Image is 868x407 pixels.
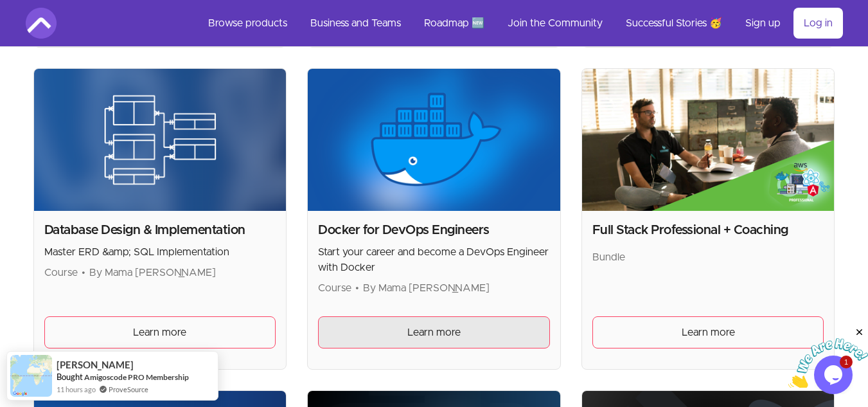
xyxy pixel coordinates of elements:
span: Bought [57,372,83,382]
h2: Database Design & Implementation [44,221,276,239]
p: Master ERD &amp; SQL Implementation [44,244,276,260]
a: Sign up [735,8,791,39]
a: Browse products [198,8,297,39]
img: Product image for Full Stack Professional + Coaching [582,69,835,211]
iframe: chat widget [788,327,868,388]
a: Log in [793,8,843,39]
nav: Main [198,8,843,39]
a: Business and Teams [300,8,411,39]
span: • [82,267,85,278]
span: Learn more [682,325,735,340]
a: Successful Stories 🥳 [616,8,732,39]
p: Start your career and become a DevOps Engineer with Docker [318,244,550,275]
h2: Full Stack Professional + Coaching [592,221,824,239]
a: Amigoscode PRO Membership [84,372,189,382]
span: 11 hours ago [57,384,96,395]
a: ProveSource [109,384,148,395]
img: provesource social proof notification image [10,355,52,397]
span: • [355,283,359,293]
span: Course [44,267,78,278]
img: Product image for Docker for DevOps Engineers [308,69,560,211]
a: Learn more [592,316,824,348]
span: By Mama [PERSON_NAME] [89,267,216,278]
span: Learn more [133,325,186,340]
img: Amigoscode logo [26,8,57,39]
span: By Mama [PERSON_NAME] [363,283,490,293]
span: Course [318,283,351,293]
h2: Docker for DevOps Engineers [318,221,550,239]
span: [PERSON_NAME] [57,359,134,370]
a: Roadmap 🆕 [414,8,495,39]
img: Product image for Database Design & Implementation [34,69,287,211]
a: Learn more [44,316,276,348]
span: Bundle [592,252,625,262]
span: Learn more [407,325,461,340]
a: Join the Community [497,8,613,39]
a: Learn more [318,316,550,348]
